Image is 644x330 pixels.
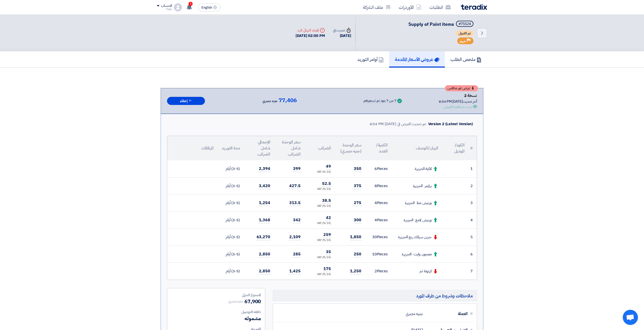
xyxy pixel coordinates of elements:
span: 49 [326,163,331,170]
th: الإجمالي شامل الضرائب [244,136,274,160]
td: Pieces [365,246,392,263]
div: صدرت في [333,28,351,33]
span: 375 [354,183,361,189]
div: 7 من 7 بنود تم تسعيرهم [364,99,396,103]
span: 2,109 [289,234,301,240]
span: 2,394 [259,166,270,172]
div: الموعد النهائي للرد [296,28,325,33]
span: 2 [375,268,377,274]
h5: عروض الأسعار المقدمة [395,56,439,62]
span: 275 [354,200,361,206]
td: Pieces [365,194,392,212]
th: # [469,136,477,160]
span: 1,254 [259,200,270,206]
td: 1 [469,160,477,177]
div: كرتونة ثنر [396,268,438,274]
span: English [201,6,212,9]
span: 4 [375,217,377,223]
span: 77,406 [279,97,297,103]
span: 250 [354,251,361,257]
div: Fady [157,8,172,11]
div: لاكية الجزيرة [396,166,438,172]
td: (3-5) أيام [218,160,244,177]
div: جرين سيلك ربع الجزيرة [396,234,438,240]
span: 3,420 [259,183,270,189]
div: Open chat [623,310,638,325]
span: 175 [323,266,331,272]
span: جنيه مصري [262,98,278,104]
span: تم القبول [456,30,473,36]
span: 1,250 [350,268,361,274]
td: Pieces [365,177,392,194]
span: 427.5 [289,183,301,189]
span: 1,425 [289,268,301,274]
span: 4 [375,200,377,206]
span: مهم [460,39,466,43]
div: (14 %) VAT [309,170,331,174]
span: 285 [293,251,301,257]
span: 67,900 [244,298,261,305]
td: (3-5) أيام [218,229,244,246]
td: (3-5) أيام [218,263,244,280]
th: سعر الوحدة (جنيه مصري) [335,136,365,160]
span: 399 [293,166,301,172]
td: Pieces [365,211,392,229]
div: المجموع الجزئي [171,292,261,298]
div: تكلفه التوصيل [171,309,261,315]
a: الطلبات [425,1,455,13]
td: 3 [469,194,477,212]
td: Pieces [365,263,392,280]
td: (3-5) أيام [218,246,244,263]
div: Version 2 (Latest Version) [428,121,473,127]
th: المرفقات [167,136,218,160]
td: 2 [469,177,477,194]
div: ورنيش لامع الجزيرة [396,217,438,223]
span: 38.5 [322,197,331,204]
div: ورنيش مط الجزيرة [396,200,438,206]
th: الكمية/العدد [365,136,392,160]
td: (3-5) أيام [218,211,244,229]
td: 7 [469,263,477,280]
h5: ملخص الطلب [450,56,482,62]
div: العملة [427,308,468,320]
div: (14 %) VAT [309,204,331,208]
div: جنيه مصري [406,309,423,319]
span: 259 [323,232,331,238]
span: 52.5 [322,181,331,187]
div: [DATE] 02:00 PM [296,33,325,39]
span: Supply of Paint items [408,21,454,28]
a: ملف الشركة [359,1,395,13]
span: 8 [375,183,377,189]
span: 2,850 [259,268,270,274]
h5: أوامر التوريد [357,56,384,62]
img: profile_test.png [174,3,182,11]
span: 63,270 [257,234,270,240]
td: 4 [469,211,477,229]
span: 1,368 [259,217,270,223]
span: مشموله [244,315,261,322]
span: 42 [326,215,331,221]
div: #71524 [459,22,471,26]
td: Pieces [365,229,392,246]
h5: Supply of Paint items [408,21,474,28]
span: 10 [372,251,377,257]
div: (14 %) VAT [309,255,331,260]
div: تمت مشاهدة العرض [444,104,472,109]
div: الحساب [161,4,172,8]
div: [DATE] [333,33,351,39]
span: 350 [354,166,361,172]
span: 300 [354,217,361,223]
span: 30 [372,234,377,240]
div: نسخة 2 [439,92,477,99]
th: البيان/الوصف [392,136,442,160]
a: عروض الأسعار المقدمة [389,51,445,68]
span: جنيه مصري [228,299,243,304]
a: ملخص الطلب [445,51,487,68]
div: (14 %) VAT [309,238,331,243]
h5: ملاحظات وشروط من طرف المورد [273,290,477,301]
span: 2,850 [259,251,270,257]
span: 35 [326,249,331,255]
span: 1 [189,2,193,6]
td: (3-5) أيام [218,194,244,212]
div: برايمر الجزيرة [396,183,438,189]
